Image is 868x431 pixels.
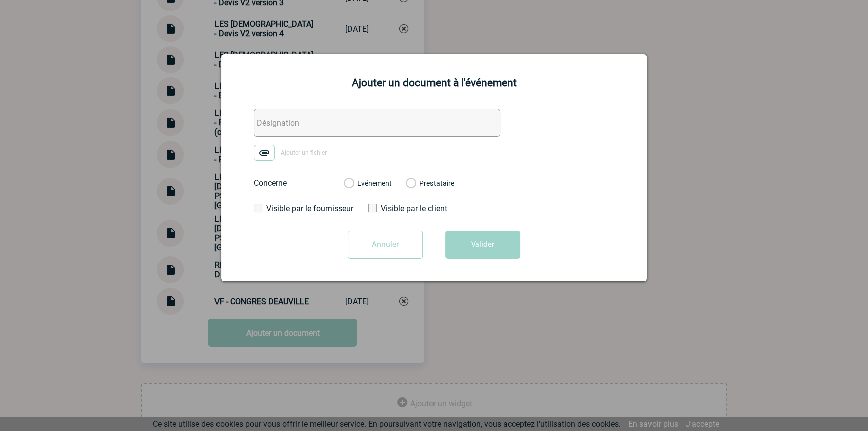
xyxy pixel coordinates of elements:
[348,231,423,259] input: Annuler
[406,179,415,188] label: Prestataire
[254,109,500,137] input: Désignation
[281,149,327,156] span: Ajouter un fichier
[368,204,461,213] label: Visible par le client
[344,179,353,188] label: Evénement
[254,204,346,213] label: Visible par le fournisseur
[254,178,334,188] label: Concerne
[445,231,520,259] button: Valider
[234,77,634,89] h2: Ajouter un document à l'événement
